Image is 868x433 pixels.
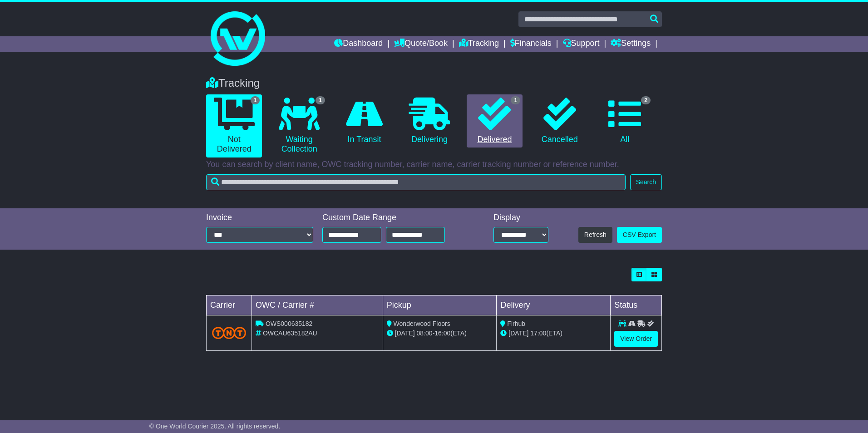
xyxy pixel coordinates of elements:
[630,174,662,190] button: Search
[508,330,528,337] span: [DATE]
[500,329,607,338] div: (ETA)
[614,331,658,347] a: View Order
[266,320,313,327] span: OWS000635182
[459,36,499,52] a: Tracking
[497,295,611,315] td: Delivery
[530,330,546,337] span: 17:00
[202,77,666,90] div: Tracking
[316,96,325,104] span: 1
[383,295,497,315] td: Pickup
[617,227,662,243] a: CSV Export
[206,94,262,157] a: 1 Not Delivered
[611,295,662,315] td: Status
[467,94,523,148] a: 1 Delivered
[387,329,493,338] div: - (ETA)
[322,213,468,223] div: Custom Date Range
[263,330,317,337] span: OWCAU635182AU
[336,94,392,148] a: In Transit
[206,213,313,223] div: Invoice
[611,36,651,52] a: Settings
[394,36,448,52] a: Quote/Book
[597,94,653,148] a: 2 All
[578,227,612,243] button: Refresh
[149,423,281,430] span: © One World Courier 2025. All rights reserved.
[212,327,246,339] img: TNT_Domestic.png
[493,213,548,223] div: Display
[401,94,457,148] a: Delivering
[641,96,651,104] span: 2
[507,320,525,327] span: Flrhub
[206,160,662,170] p: You can search by client name, OWC tracking number, carrier name, carrier tracking number or refe...
[251,96,260,104] span: 1
[417,330,433,337] span: 08:00
[394,320,450,327] span: Wonderwood Floors
[252,295,383,315] td: OWC / Carrier #
[563,36,600,52] a: Support
[207,295,252,315] td: Carrier
[510,36,552,52] a: Financials
[271,94,327,157] a: 1 Waiting Collection
[334,36,383,52] a: Dashboard
[532,94,587,148] a: Cancelled
[511,96,520,104] span: 1
[395,330,415,337] span: [DATE]
[434,330,450,337] span: 16:00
